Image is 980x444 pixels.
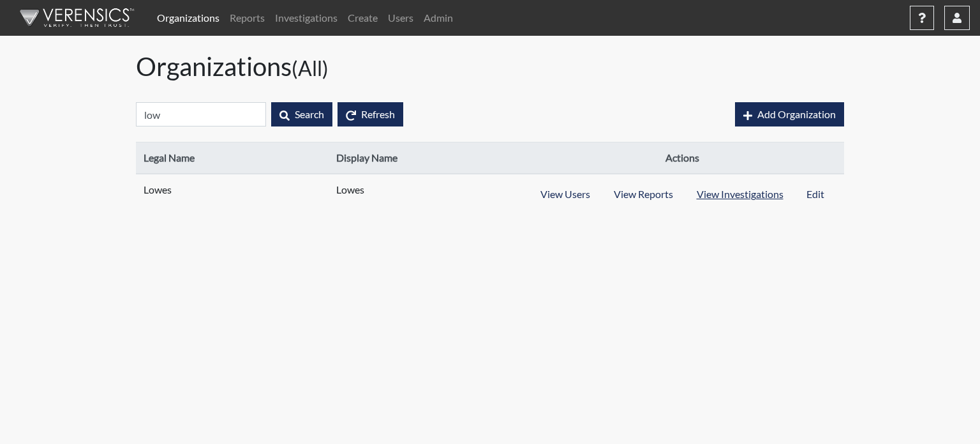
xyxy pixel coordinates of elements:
[292,56,329,80] small: (All)
[383,5,419,31] a: Users
[295,108,324,120] span: Search
[136,102,266,126] input: Search
[521,142,844,174] th: Actions
[794,182,836,206] button: Edit
[271,102,332,126] button: Search
[338,102,403,126] button: Refresh
[343,5,383,31] a: Create
[225,5,270,31] a: Reports
[757,108,836,120] span: Add Organization
[602,182,685,206] button: View Reports
[136,142,329,174] th: Legal Name
[144,182,303,197] span: Lowes
[152,5,225,31] a: Organizations
[419,5,458,31] a: Admin
[528,182,602,206] button: View Users
[336,182,496,197] span: Lowes
[329,142,521,174] th: Display Name
[270,5,343,31] a: Investigations
[735,102,844,126] button: Add Organization
[685,182,796,206] button: View Investigations
[361,108,395,120] span: Refresh
[136,51,844,82] h1: Organizations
